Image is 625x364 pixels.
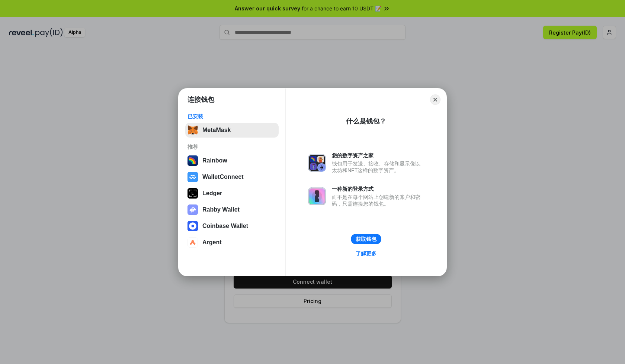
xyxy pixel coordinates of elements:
[351,249,381,258] a: 了解更多
[202,174,244,180] div: WalletConnect
[430,94,440,105] button: Close
[356,236,376,242] div: 获取钱包
[202,206,240,213] div: Rabby Wallet
[351,234,381,244] button: 获取钱包
[185,186,279,201] button: Ledger
[185,153,279,168] button: Rainbow
[187,172,198,182] img: svg+xml,%3Csvg%20width%3D%2228%22%20height%3D%2228%22%20viewBox%3D%220%200%2028%2028%22%20fill%3D...
[308,154,326,172] img: svg+xml,%3Csvg%20xmlns%3D%22http%3A%2F%2Fwww.w3.org%2F2000%2Fsvg%22%20fill%3D%22none%22%20viewBox...
[202,190,222,197] div: Ledger
[187,188,198,199] img: svg+xml,%3Csvg%20xmlns%3D%22http%3A%2F%2Fwww.w3.org%2F2000%2Fsvg%22%20width%3D%2228%22%20height%3...
[202,239,222,246] div: Argent
[332,194,424,207] div: 而不是在每个网站上创建新的账户和密码，只需连接您的钱包。
[332,152,424,159] div: 您的数字资产之家
[202,157,227,164] div: Rainbow
[187,221,198,231] img: svg+xml,%3Csvg%20width%3D%2228%22%20height%3D%2228%22%20viewBox%3D%220%200%2028%2028%22%20fill%3D...
[185,202,279,217] button: Rabby Wallet
[185,170,279,184] button: WalletConnect
[356,250,376,257] div: 了解更多
[187,95,214,104] h1: 连接钱包
[187,144,276,150] div: 推荐
[187,125,198,135] img: svg+xml,%3Csvg%20fill%3D%22none%22%20height%3D%2233%22%20viewBox%3D%220%200%2035%2033%22%20width%...
[187,237,198,248] img: svg+xml,%3Csvg%20width%3D%2228%22%20height%3D%2228%22%20viewBox%3D%220%200%2028%2028%22%20fill%3D...
[308,187,326,205] img: svg+xml,%3Csvg%20xmlns%3D%22http%3A%2F%2Fwww.w3.org%2F2000%2Fsvg%22%20fill%3D%22none%22%20viewBox...
[202,223,248,229] div: Coinbase Wallet
[185,123,279,138] button: MetaMask
[332,160,424,174] div: 钱包用于发送、接收、存储和显示像以太坊和NFT这样的数字资产。
[187,155,198,166] img: svg+xml,%3Csvg%20width%3D%22120%22%20height%3D%22120%22%20viewBox%3D%220%200%20120%20120%22%20fil...
[185,235,279,250] button: Argent
[202,127,231,133] div: MetaMask
[187,113,276,120] div: 已安装
[187,204,198,215] img: svg+xml,%3Csvg%20xmlns%3D%22http%3A%2F%2Fwww.w3.org%2F2000%2Fsvg%22%20fill%3D%22none%22%20viewBox...
[346,117,386,126] div: 什么是钱包？
[332,186,424,192] div: 一种新的登录方式
[185,219,279,233] button: Coinbase Wallet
